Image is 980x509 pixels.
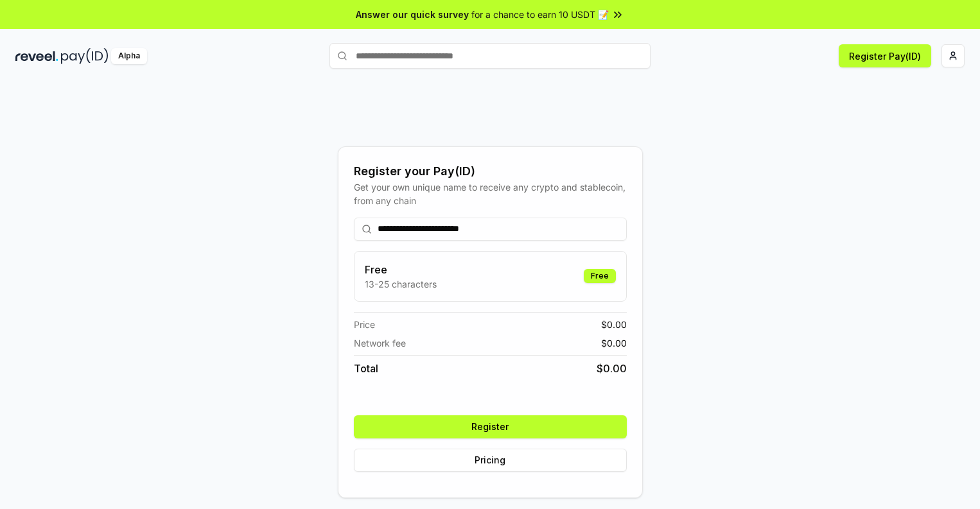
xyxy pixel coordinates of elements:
[354,415,627,438] button: Register
[584,269,616,283] div: Free
[354,361,378,376] span: Total
[15,48,58,64] img: reveel_dark
[597,361,627,376] span: $ 0.00
[111,48,147,64] div: Alpha
[354,162,627,180] div: Register your Pay(ID)
[471,8,609,21] span: for a chance to earn 10 USDT 📝
[601,336,627,350] span: $ 0.00
[365,277,437,291] p: 13-25 characters
[354,449,627,472] button: Pricing
[354,336,406,350] span: Network fee
[601,318,627,331] span: $ 0.00
[354,180,627,207] div: Get your own unique name to receive any crypto and stablecoin, from any chain
[839,44,931,67] button: Register Pay(ID)
[61,48,109,64] img: pay_id
[365,262,437,277] h3: Free
[354,318,375,331] span: Price
[356,8,469,21] span: Answer our quick survey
